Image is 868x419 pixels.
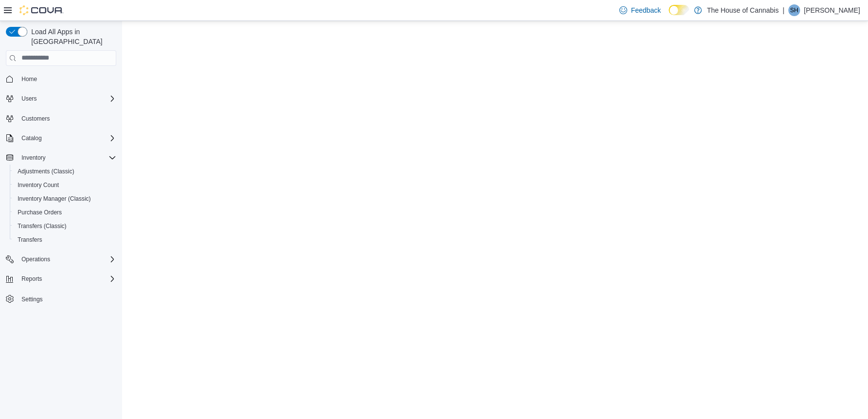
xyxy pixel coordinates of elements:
span: Inventory Count [14,179,116,191]
nav: Complex example [6,68,116,332]
span: SH [790,4,799,16]
button: Inventory [2,151,120,165]
span: Home [21,75,37,83]
button: Inventory [18,152,49,164]
a: Inventory Count [14,179,63,191]
span: Purchase Orders [18,209,62,216]
button: Transfers [10,233,120,247]
input: Dark Mode [669,5,689,15]
a: Transfers [14,234,46,246]
span: Catalog [21,134,42,142]
span: Operations [21,255,50,263]
span: Inventory Count [18,181,59,189]
span: Reports [18,273,116,285]
a: Purchase Orders [14,207,66,218]
button: Purchase Orders [10,206,120,219]
a: Inventory Manager (Classic) [14,193,95,205]
span: Users [21,95,37,103]
button: Inventory Manager (Classic) [10,192,120,206]
span: Adjustments (Classic) [14,166,116,177]
span: Inventory Manager (Classic) [18,195,91,203]
span: Inventory [18,152,116,164]
button: Reports [2,272,120,286]
span: Transfers (Classic) [18,222,66,230]
button: Users [18,93,41,105]
span: Transfers (Classic) [14,220,116,232]
span: Adjustments (Classic) [18,168,74,175]
span: Operations [18,253,116,265]
span: Feedback [631,5,661,15]
p: [PERSON_NAME] [804,4,860,16]
span: Catalog [18,132,116,144]
span: Customers [18,112,116,125]
span: Dark Mode [669,15,669,16]
button: Operations [18,253,54,265]
span: Settings [18,293,116,305]
a: Adjustments (Classic) [14,166,78,177]
button: Settings [2,292,120,306]
button: Adjustments (Classic) [10,165,120,178]
span: Users [18,93,116,105]
span: Transfers [18,236,42,244]
p: | [783,4,784,16]
button: Users [2,92,120,105]
img: Cova [20,5,64,15]
span: Purchase Orders [14,207,116,218]
a: Transfers (Classic) [14,220,70,232]
p: The House of Cannabis [707,4,779,16]
span: Customers [21,115,50,123]
span: Load All Apps in [GEOGRAPHIC_DATA] [27,27,116,46]
span: Inventory Manager (Classic) [14,193,116,205]
button: Home [2,72,120,86]
button: Reports [18,273,46,285]
button: Customers [2,111,120,126]
span: Home [18,73,116,85]
div: Sam Hilchie [788,4,800,16]
span: Inventory [21,154,45,162]
button: Operations [2,252,120,266]
span: Transfers [14,234,116,246]
button: Catalog [2,131,120,145]
a: Feedback [615,0,665,20]
span: Settings [21,295,42,303]
span: Reports [21,275,42,283]
button: Inventory Count [10,178,120,192]
a: Settings [18,293,46,305]
button: Catalog [18,132,45,144]
a: Home [18,73,41,85]
button: Transfers (Classic) [10,219,120,233]
a: Customers [18,113,54,125]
